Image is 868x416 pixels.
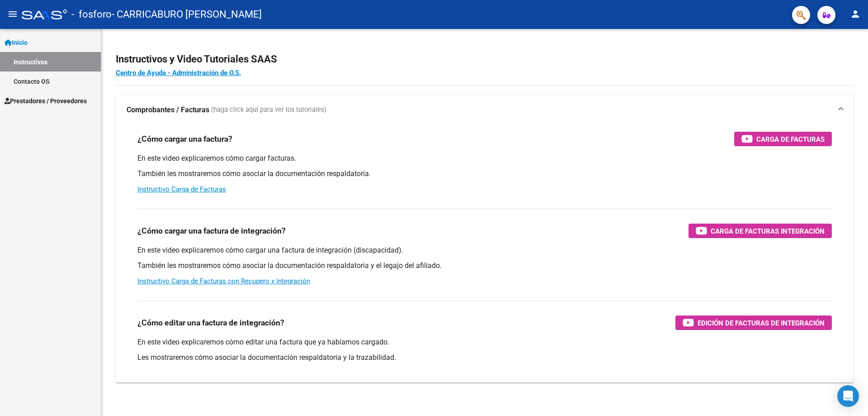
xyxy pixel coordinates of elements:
h2: Instructivos y Video Tutoriales SAAS [116,51,854,68]
h3: ¿Cómo cargar una factura? [137,133,232,145]
span: Carga de Facturas [756,134,825,145]
mat-expansion-panel-header: Comprobantes / Facturas (haga click aquí para ver los tutoriales) [116,96,854,124]
p: En este video explicaremos cómo editar una factura que ya habíamos cargado. [137,337,832,347]
button: Edición de Facturas de integración [675,316,832,330]
a: Instructivo Carga de Facturas [137,185,226,193]
strong: Comprobantes / Facturas [127,105,209,115]
mat-icon: menu [7,9,18,19]
span: Edición de Facturas de integración [698,317,825,329]
p: También les mostraremos cómo asociar la documentación respaldatoria. [137,169,832,179]
div: Open Intercom Messenger [837,385,859,407]
p: Les mostraremos cómo asociar la documentación respaldatoria y la trazabilidad. [137,353,832,363]
span: Prestadores / Proveedores [5,96,87,106]
p: En este video explicaremos cómo cargar facturas. [137,153,832,163]
div: Comprobantes / Facturas (haga click aquí para ver los tutoriales) [116,124,854,383]
span: Carga de Facturas Integración [711,225,825,237]
span: (haga click aquí para ver los tutoriales) [211,105,326,115]
span: - CARRICABURO [PERSON_NAME] [112,5,262,24]
span: - fosforo [71,5,112,24]
button: Carga de Facturas [734,132,832,146]
h3: ¿Cómo editar una factura de integración? [137,316,284,329]
h3: ¿Cómo cargar una factura de integración? [137,225,286,237]
p: En este video explicaremos cómo cargar una factura de integración (discapacidad). [137,245,832,255]
a: Centro de Ayuda - Administración de O.S. [116,69,241,77]
mat-icon: person [850,9,861,19]
button: Carga de Facturas Integración [689,224,832,238]
a: Instructivo Carga de Facturas con Recupero x Integración [137,277,310,285]
p: También les mostraremos cómo asociar la documentación respaldatoria y el legajo del afiliado. [137,261,832,271]
span: Inicio [5,38,28,48]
